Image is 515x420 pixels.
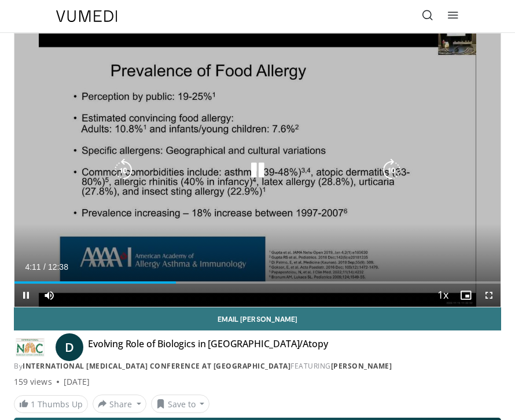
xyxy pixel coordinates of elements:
[331,361,392,371] a: [PERSON_NAME]
[14,281,501,284] div: Progress Bar
[151,395,210,413] button: Save to
[14,376,52,388] span: 159 views
[64,376,90,388] div: [DATE]
[88,338,328,356] h4: Evolving Role of Biologics in [GEOGRAPHIC_DATA]/Atopy
[14,284,38,307] button: Pause
[25,262,41,272] span: 4:11
[23,361,290,371] a: International [MEDICAL_DATA] Conference at [GEOGRAPHIC_DATA]
[14,395,88,413] a: 1 Thumbs Up
[431,284,454,307] button: Playback Rate
[48,262,68,272] span: 12:38
[477,284,501,307] button: Fullscreen
[454,284,477,307] button: Enable picture-in-picture mode
[14,361,501,371] div: By FEATURING
[14,307,501,330] a: Email [PERSON_NAME]
[14,34,501,307] video-js: Video Player
[38,284,61,307] button: Mute
[43,262,46,272] span: /
[56,333,83,361] a: D
[93,395,146,413] button: Share
[14,338,46,356] img: International Asthma Conference at Nemacolin
[56,10,117,22] img: VuMedi Logo
[31,399,35,410] span: 1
